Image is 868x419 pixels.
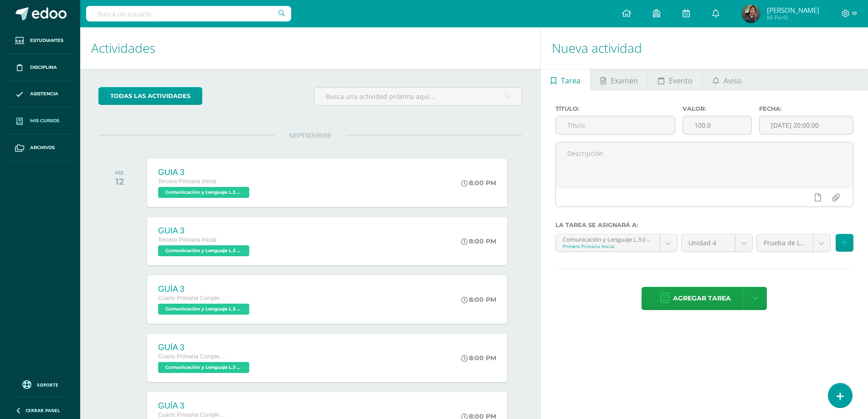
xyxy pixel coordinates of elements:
[563,243,653,249] div: Primero Primaria Inicial
[30,117,59,124] span: Mis cursos
[742,5,760,23] img: f0e68a23fbcd897634a5ac152168984d.png
[764,234,806,252] span: Prueba de Logro (40.0%)
[30,37,63,44] span: Estudiantes
[461,295,496,304] div: 8:00 PM
[767,14,819,21] span: Mi Perfil
[683,105,752,112] label: Valor:
[37,382,58,388] span: Soporte
[30,90,58,98] span: Asistencia
[314,88,522,105] input: Busca una actividad próxima aquí...
[158,304,249,315] span: Comunicación y Lenguaje L.3 (Inglés y Laboratorio) 'A'
[703,69,751,91] a: Aviso
[556,234,677,252] a: Comunicación y Lenguaje L.3 (Inglés y Laboratorio) 'A'Primero Primaria Inicial
[7,108,73,134] a: Mis cursos
[11,378,69,390] a: Soporte
[7,134,73,161] a: Archivos
[115,170,124,176] div: VIE
[683,116,751,134] input: Puntos máximos
[555,222,853,228] label: La tarea se asignará a:
[158,168,252,177] div: GUIA 3
[563,234,653,243] div: Comunicación y Lenguaje L.3 (Inglés y Laboratorio) 'A'
[158,187,249,198] span: Comunicación y Lenguaje L.3 (Inglés y Laboratorio) 'A'
[673,287,731,310] span: Agregar tarea
[158,295,226,301] span: Cuarto Primaria Complementaria
[767,5,819,15] span: [PERSON_NAME]
[30,64,57,71] span: Disciplina
[555,105,675,112] label: Título:
[461,354,496,362] div: 8:00 PM
[158,237,216,243] span: Tercero Primaria Inicial
[461,179,496,187] div: 8:00 PM
[724,70,742,92] span: Aviso
[158,353,226,360] span: Cuarto Primaria Complementaria
[682,234,753,252] a: Unidad 4
[461,237,496,245] div: 8:00 PM
[158,343,252,352] div: GUÍA 3
[648,69,702,91] a: Evento
[158,362,249,373] span: Comunicación y Lenguaje L.3 (Inglés y Laboratorio) 'B'
[541,69,590,91] a: Tarea
[7,81,73,108] a: Asistencia
[91,27,529,69] h1: Actividades
[115,176,124,187] div: 12
[757,234,830,252] a: Prueba de Logro (40.0%)
[158,245,249,256] span: Comunicación y Lenguaje L.3 (Inglés y Laboratorio) 'B'
[759,105,853,112] label: Fecha:
[611,70,638,92] span: Examen
[556,116,675,134] input: Título
[688,234,729,252] span: Unidad 4
[591,69,647,91] a: Examen
[26,407,60,414] span: Cerrar panel
[7,27,73,54] a: Estudiantes
[669,70,693,92] span: Evento
[158,178,216,185] span: Tercero Primaria Inicial
[552,27,857,69] h1: Nueva actividad
[760,116,853,134] input: Fecha de entrega
[30,144,55,151] span: Archivos
[561,70,580,92] span: Tarea
[158,285,252,294] div: GUÍA 3
[86,6,291,21] input: Busca un usuario...
[98,87,202,105] a: todas las Actividades
[274,131,346,140] span: SEPTIEMBRE
[158,226,252,236] div: GUIA 3
[7,54,73,81] a: Disciplina
[158,412,226,418] span: Cuarto Primaria Complementaria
